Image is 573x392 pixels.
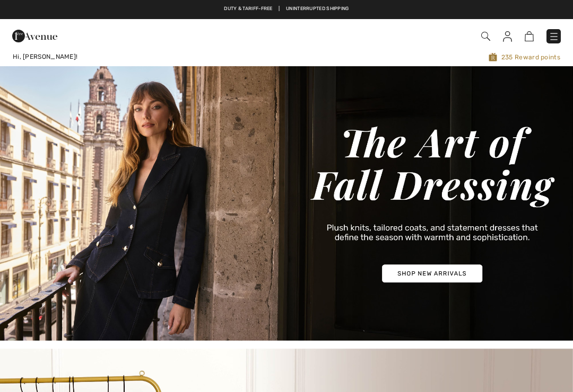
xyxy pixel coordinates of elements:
[13,53,77,60] span: Hi, [PERSON_NAME]!
[489,52,497,62] img: Avenue Rewards
[481,32,490,41] img: Search
[12,30,57,40] a: 1ère Avenue
[525,31,534,41] img: Shopping Bag
[549,31,559,42] img: Menu
[4,52,569,62] a: Hi, [PERSON_NAME]!235 Reward points
[246,52,560,62] span: 235 Reward points
[12,25,57,47] img: 1ère Avenue
[503,31,512,42] img: My Info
